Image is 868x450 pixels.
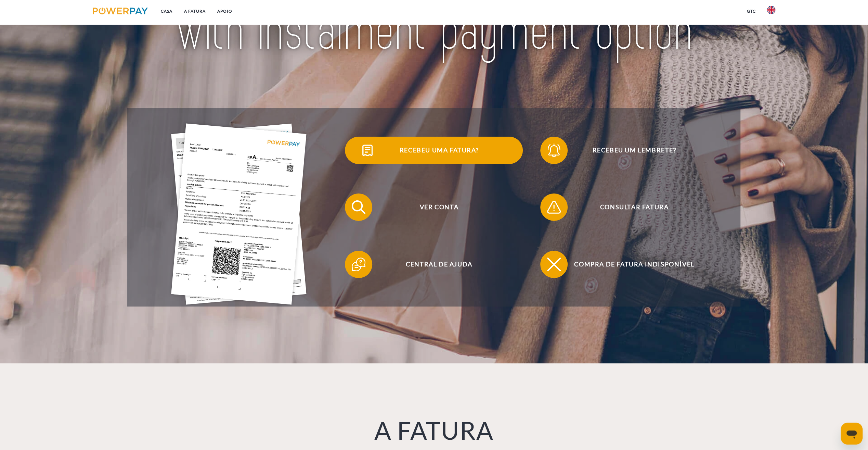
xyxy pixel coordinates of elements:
span: Central de Ajuda [355,251,523,278]
span: Consultar fatura [550,193,718,221]
button: Ver conta [345,193,523,221]
span: Ver conta [355,193,523,221]
img: qb_help.svg [350,256,367,273]
span: Recebeu uma fatura? [355,137,523,164]
iframe: Button to launch messaging window [841,423,863,445]
button: Recebeu um lembrete? [540,137,718,164]
img: en [767,6,775,14]
a: Apoio [211,5,238,17]
img: qb_warning.svg [545,199,562,216]
img: qb_bell.svg [545,142,562,159]
a: GTC [741,5,761,17]
a: Casa [155,5,178,17]
a: A FATURA [178,5,211,17]
img: single_invoice_powerpay_en.jpg [171,124,307,305]
span: Recebeu um lembrete? [550,137,718,164]
button: Consultar fatura [540,193,718,221]
h1: A FATURA [194,415,674,446]
button: Central de Ajuda [345,251,523,278]
img: qb_close.svg [545,256,562,273]
button: Compra de fatura indisponível [540,251,718,278]
button: Recebeu uma fatura? [345,137,523,164]
span: Compra de fatura indisponível [550,251,718,278]
img: qb_bill.svg [359,142,376,159]
img: qb_search.svg [350,199,367,216]
img: logo-powerpay.svg [93,8,148,14]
